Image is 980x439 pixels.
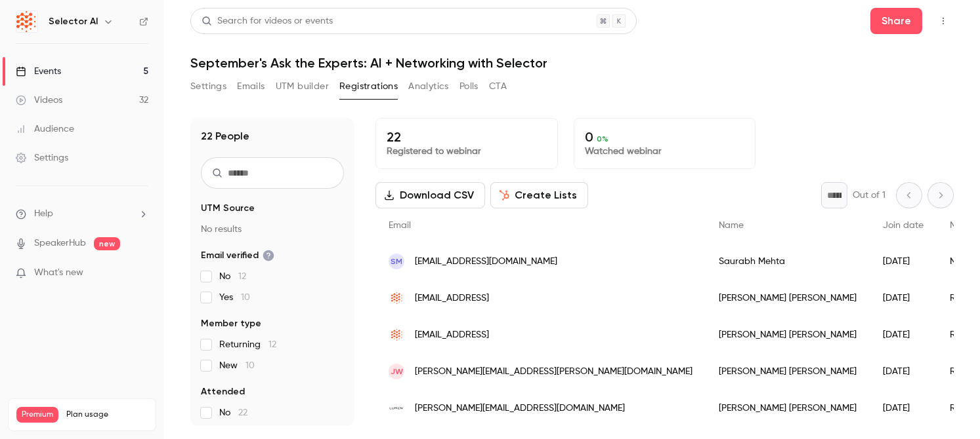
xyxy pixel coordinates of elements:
h6: Selector AI [49,15,98,28]
iframe: Noticeable Trigger [133,267,148,279]
span: Plan usage [66,410,148,420]
button: Emails [237,76,265,97]
div: Search for videos or events [202,14,333,28]
span: Returning [219,338,276,351]
span: No [219,406,247,419]
span: Name [719,221,744,230]
div: [PERSON_NAME] [PERSON_NAME] [706,390,870,427]
p: No results [201,223,344,236]
div: [DATE] [870,280,937,316]
button: Settings [190,76,226,97]
button: Registrations [339,76,398,97]
button: Download CSV [375,182,485,208]
div: [DATE] [870,316,937,353]
span: [EMAIL_ADDRESS] [415,328,489,342]
span: Member type [201,317,261,330]
span: jw [391,366,403,377]
span: Help [34,207,53,221]
span: Yes [219,291,250,304]
span: 10 [245,361,255,370]
p: 22 [387,129,547,145]
div: Audience [16,123,74,136]
span: Attended [201,385,245,398]
span: 22 [238,408,247,417]
span: [PERSON_NAME][EMAIL_ADDRESS][DOMAIN_NAME] [415,402,625,415]
button: Create Lists [490,182,588,208]
span: 12 [268,340,276,349]
span: 0 % [597,134,608,143]
img: selector.ai [389,290,404,306]
span: [EMAIL_ADDRESS] [415,292,489,305]
div: Events [16,65,61,78]
p: 0 [585,129,745,145]
div: [PERSON_NAME] [PERSON_NAME] [706,353,870,390]
img: selector.ai [389,327,404,343]
button: Polls [459,76,479,97]
li: help-dropdown-opener [16,207,148,221]
span: 12 [238,272,246,281]
button: UTM builder [276,76,329,97]
span: UTM Source [201,202,255,215]
div: [PERSON_NAME] [PERSON_NAME] [706,316,870,353]
span: Join date [883,221,924,230]
div: Videos [16,94,62,107]
span: SM [391,256,402,267]
h1: 22 People [201,128,249,144]
div: Settings [16,151,68,164]
button: CTA [489,76,507,97]
span: Premium [16,407,58,423]
span: New [219,359,255,372]
span: What's new [34,266,83,280]
div: [DATE] [870,243,937,280]
div: [PERSON_NAME] [PERSON_NAME] [706,280,870,316]
img: lumen.com [389,400,404,416]
span: [EMAIL_ADDRESS][DOMAIN_NAME] [415,255,557,269]
span: Email [389,221,411,230]
span: [PERSON_NAME][EMAIL_ADDRESS][PERSON_NAME][DOMAIN_NAME] [415,365,692,379]
span: Email verified [201,249,274,262]
div: Saurabh Mehta [706,243,870,280]
p: Out of 1 [853,189,885,202]
h1: September's Ask the Experts: AI + Networking with Selector [190,55,954,71]
div: [DATE] [870,390,937,427]
span: 10 [241,293,250,302]
img: Selector AI [16,11,37,32]
button: Share [870,8,922,34]
p: Watched webinar [585,145,745,158]
button: Analytics [408,76,449,97]
div: [DATE] [870,353,937,390]
p: Registered to webinar [387,145,547,158]
span: No [219,270,246,283]
a: SpeakerHub [34,237,86,250]
span: new [94,237,120,250]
